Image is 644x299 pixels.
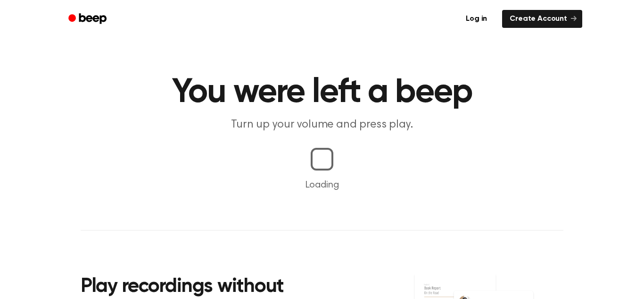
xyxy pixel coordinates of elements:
a: Create Account [502,10,582,28]
h1: You were left a beep [81,76,563,110]
p: Turn up your volume and press play. [141,117,503,133]
a: Beep [62,10,115,28]
p: Loading [11,178,633,192]
a: Log in [456,8,496,30]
